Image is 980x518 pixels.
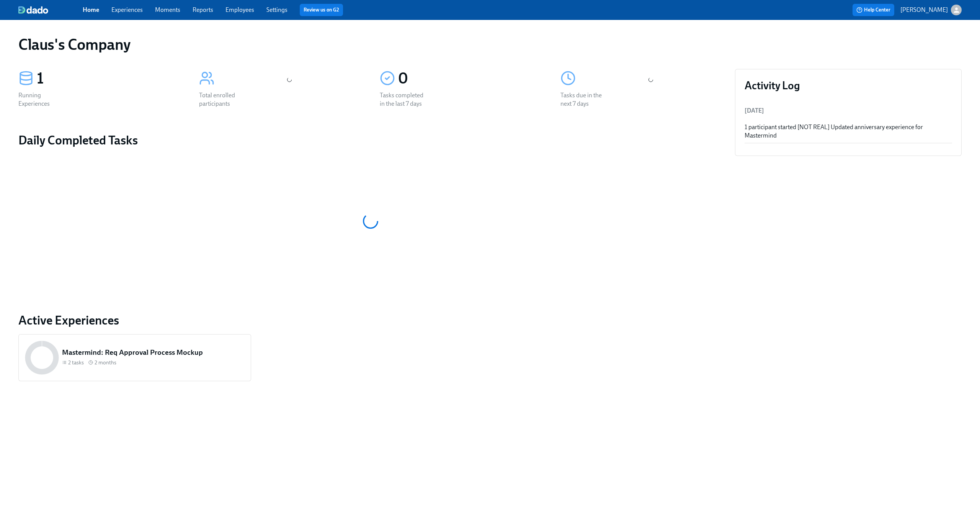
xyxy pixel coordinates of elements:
a: Employees [225,6,254,13]
li: [DATE] [745,102,952,120]
div: 1 [37,69,181,88]
div: Running Experiences [18,91,67,108]
button: Help Center [853,4,894,16]
a: Review us on G2 [304,6,339,14]
a: Settings [266,6,287,13]
div: Tasks completed in the last 7 days [380,91,429,108]
span: 2 tasks [68,359,84,366]
a: Moments [155,6,180,13]
a: Reports [193,6,213,13]
a: Mastermind: Req Approval Process Mockup2 tasks 2 months [18,334,251,381]
a: Home [83,6,99,13]
a: dado [18,6,83,14]
h2: Daily Completed Tasks [18,133,723,148]
p: [PERSON_NAME] [900,6,948,14]
span: 2 months [95,359,116,366]
div: 0 [398,69,542,88]
div: Tasks due in the next 7 days [560,91,609,108]
div: Total enrolled participants [199,91,248,108]
div: 1 participant started [NOT REAL] Updated anniversary experience for Mastermind [745,123,952,140]
button: [PERSON_NAME] [900,5,962,15]
img: dado [18,6,48,14]
h1: Claus's Company [18,35,131,54]
h3: Activity Log [745,79,952,92]
a: Experiences [111,6,143,13]
span: Help Center [856,6,890,14]
h5: Mastermind: Req Approval Process Mockup [62,348,245,357]
button: Review us on G2 [300,4,343,16]
a: Active Experiences [18,313,723,328]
